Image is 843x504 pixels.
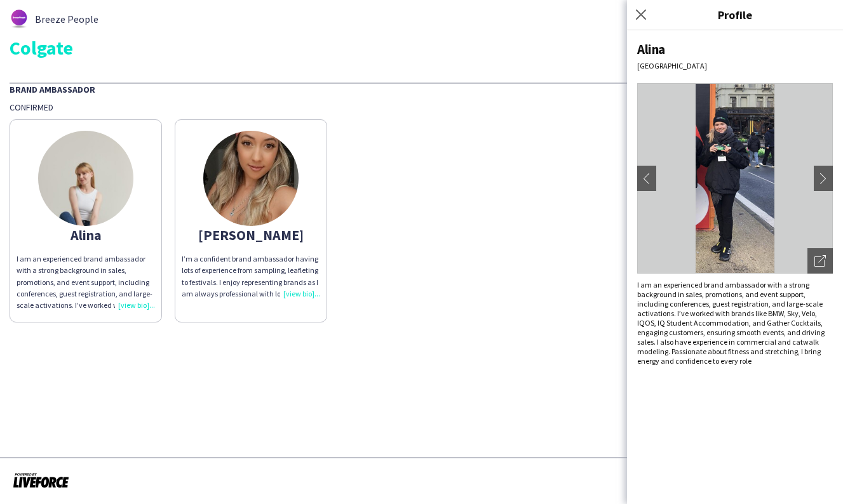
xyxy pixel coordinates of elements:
div: I am an experienced brand ambassador with a strong background in sales, promotions, and event sup... [17,253,155,311]
span: Breeze People [35,13,98,25]
h3: Profile [627,6,843,23]
div: I am an experienced brand ambassador with a strong background in sales, promotions, and event sup... [637,280,833,366]
div: [GEOGRAPHIC_DATA] [637,61,833,70]
img: thumb-62876bd588459.png [10,10,29,29]
div: Brand Ambassador [10,83,833,95]
div: [PERSON_NAME] [182,229,320,241]
img: Crew avatar or photo [637,83,833,274]
img: thumb-68a5d9b979bf6.jpg [38,131,133,226]
div: Alina [17,229,155,241]
img: Powered by Liveforce [13,471,69,489]
div: I’m a confident brand ambassador having lots of experience from sampling, leafleting to festivals... [182,253,320,300]
div: Colgate [10,38,833,57]
div: Confirmed [10,102,833,113]
div: Open photos pop-in [807,248,833,274]
img: thumb-63f53f61b6fa0.jpg [203,131,299,226]
div: Alina [637,41,833,58]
